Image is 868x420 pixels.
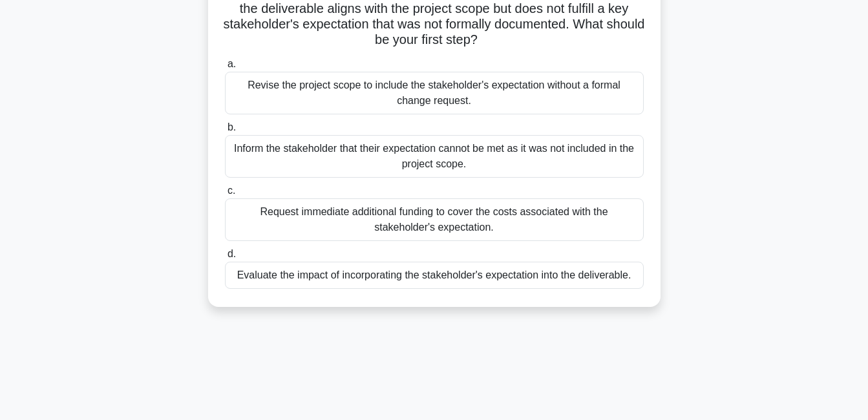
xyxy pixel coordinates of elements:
[225,262,644,289] div: Evaluate the impact of incorporating the stakeholder's expectation into the deliverable.
[228,121,236,132] span: b.
[228,185,235,196] span: c.
[228,248,236,259] span: d.
[225,72,644,114] div: Revise the project scope to include the stakeholder's expectation without a formal change request.
[225,198,644,241] div: Request immediate additional funding to cover the costs associated with the stakeholder's expecta...
[225,135,644,178] div: Inform the stakeholder that their expectation cannot be met as it was not included in the project...
[228,58,236,69] span: a.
